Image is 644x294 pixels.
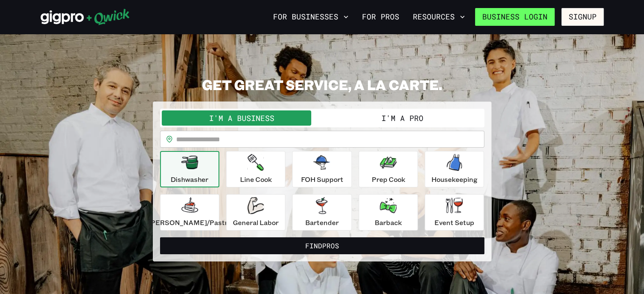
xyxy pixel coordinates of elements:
[359,194,418,231] button: Barback
[434,217,474,228] p: Event Setup
[270,10,352,24] button: For Businesses
[292,151,351,187] button: FOH Support
[160,194,219,231] button: [PERSON_NAME]/Pastry
[425,194,484,231] button: Event Setup
[292,194,351,231] button: Bartender
[425,151,484,187] button: Housekeeping
[160,237,484,254] button: FindPros
[305,217,339,228] p: Bartender
[561,8,604,26] button: Signup
[171,174,208,184] p: Dishwasher
[475,8,555,26] a: Business Login
[240,174,272,184] p: Line Cook
[226,194,285,231] button: General Labor
[359,151,418,187] button: Prep Cook
[409,10,468,24] button: Resources
[301,174,343,184] p: FOH Support
[162,110,322,126] button: I'm a Business
[148,217,231,228] p: [PERSON_NAME]/Pastry
[431,174,478,184] p: Housekeeping
[153,76,492,93] h2: GET GREAT SERVICE, A LA CARTE.
[359,10,403,24] a: For Pros
[371,174,405,184] p: Prep Cook
[160,151,219,187] button: Dishwasher
[226,151,285,187] button: Line Cook
[322,110,483,126] button: I'm a Pro
[233,217,279,228] p: General Labor
[375,217,402,228] p: Barback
